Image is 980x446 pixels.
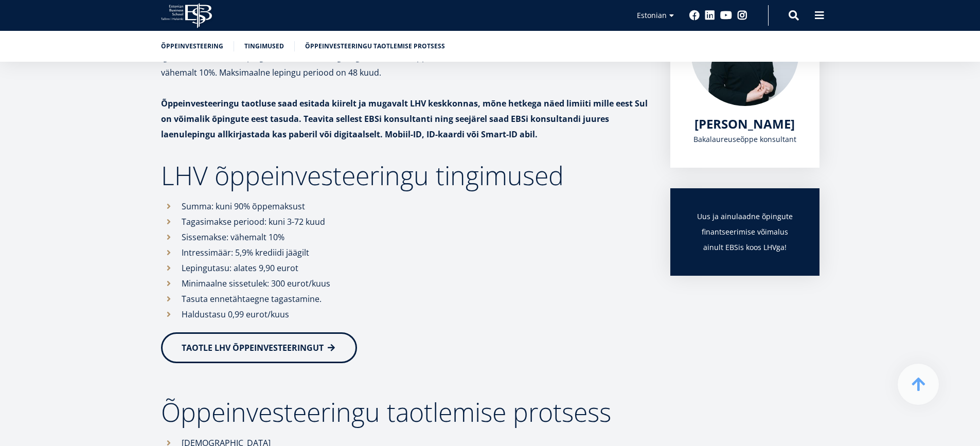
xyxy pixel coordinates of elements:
[161,229,650,245] li: Sissemakse: vähemalt 10%
[161,276,650,291] li: Minimaalne sissetulek: 300 eurot/kuus
[691,209,799,255] h3: Uus ja ainulaadne õpingute finantseerimise võimalus ainult EBSis koos LHVga!
[161,199,650,214] li: Summa: kuni 90% õppemaksust
[161,245,650,260] li: Intressimäär: 5,9% krediidi jäägilt
[161,98,648,140] strong: Õppeinvesteeringu taotluse saad esitada kiirelt ja mugavalt LHV keskkonnas, mõne hetkega näed lim...
[244,41,284,51] a: Tingimused
[691,132,799,147] div: Bakalaureuseõppe konsultant
[161,332,357,363] a: TAOTLE LHV ÕPPEINVESTEERINGUT
[161,260,650,276] li: Lepingutasu: alates 9,90 eurot
[694,116,795,132] a: [PERSON_NAME]
[705,10,715,21] a: Linkedin
[305,41,445,51] a: Õppeinvesteeringu taotlemise protsess
[161,291,650,307] li: Tasuta ennetähtaegne tagastamine.
[161,163,650,188] h2: LHV õppeinvesteeringu tingimused
[720,10,732,21] a: Youtube
[694,115,795,132] span: [PERSON_NAME]
[182,342,324,353] span: TAOTLE LHV ÕPPEINVESTEERINGUT
[161,399,650,425] h2: Õppeinvesteeringu taotlemise protsess
[737,10,747,21] a: Instagram
[689,10,700,21] a: Facebook
[161,307,650,322] li: Haldustasu 0,99 eurot/kuus
[161,41,223,51] a: Õppeinvesteering
[161,214,650,229] li: Tagasimakse periood: kuni 3-72 kuud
